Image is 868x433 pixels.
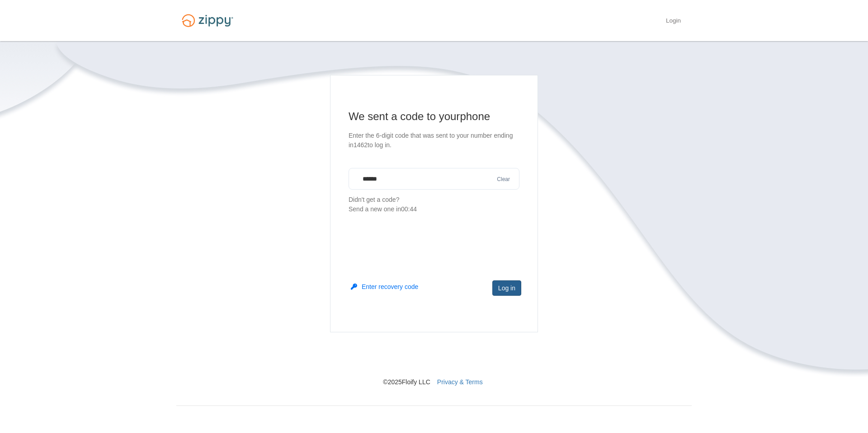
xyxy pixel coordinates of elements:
[666,17,681,26] a: Login
[494,175,513,184] button: Clear
[176,332,692,386] nav: © 2025 Floify LLC
[437,378,483,386] a: Privacy & Terms
[492,280,521,296] button: Log in
[351,282,418,291] button: Enter recovery code
[176,10,239,31] img: Logo
[349,109,519,124] h1: We sent a code to your phone
[349,195,519,214] p: Didn't get a code?
[349,205,519,214] div: Send a new one in 00:44
[349,131,519,150] p: Enter the 6-digit code that was sent to your number ending in 1462 to log in.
